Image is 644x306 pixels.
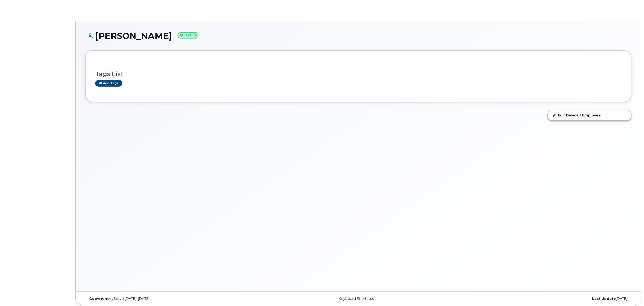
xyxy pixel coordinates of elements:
[177,32,199,38] small: Active
[449,297,631,301] div: [DATE]
[85,297,267,301] div: MyServe [DATE]–[DATE]
[85,31,631,41] h1: [PERSON_NAME]
[339,297,374,301] a: Keyboard Shortcuts
[548,110,631,120] a: Edit Device / Employee
[95,80,122,87] a: Add tags
[89,297,109,301] strong: Copyright
[95,71,621,77] h3: Tags List
[592,297,616,301] strong: Last Update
